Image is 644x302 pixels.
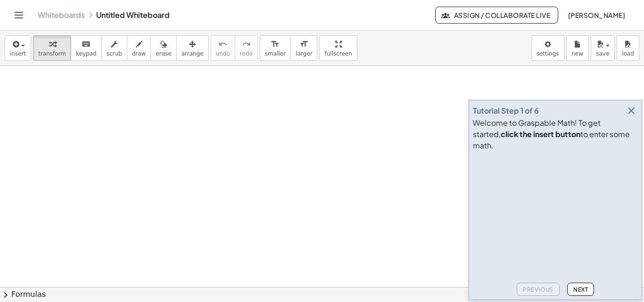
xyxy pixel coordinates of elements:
button: fullscreen [319,35,357,61]
button: format_sizesmaller [260,35,291,61]
span: fullscreen [324,50,352,57]
span: new [571,50,583,57]
button: transform [33,35,71,61]
a: Whiteboards [38,10,85,20]
span: load [622,50,634,57]
button: redoredo [235,35,258,61]
button: save [591,35,615,61]
button: arrange [176,35,209,61]
button: settings [531,35,564,61]
button: scrub [101,35,127,61]
button: Assign / Collaborate Live [435,7,558,24]
span: [PERSON_NAME] [568,11,625,19]
span: undo [216,50,230,57]
span: save [596,50,609,57]
span: larger [296,50,312,57]
span: draw [132,50,146,57]
button: keyboardkeypad [71,35,102,61]
i: format_size [271,39,280,50]
button: draw [127,35,151,61]
button: insert [5,35,31,61]
i: redo [242,39,251,50]
span: settings [537,50,559,57]
span: Assign / Collaborate Live [443,11,550,19]
button: undoundo [211,35,235,61]
b: click the insert button [501,129,580,139]
button: Next [567,283,594,296]
button: load [617,35,639,61]
i: format_size [299,39,308,50]
span: redo [240,50,253,57]
div: Tutorial Step 1 of 6 [473,105,539,116]
span: arrange [182,50,204,57]
span: erase [156,50,171,57]
i: keyboard [82,39,91,50]
button: erase [150,35,176,61]
button: format_sizelarger [290,35,317,61]
button: Toggle navigation [11,8,26,23]
span: smaller [265,50,286,57]
span: transform [38,50,66,57]
span: scrub [107,50,122,57]
span: keypad [76,50,97,57]
span: Next [573,286,588,293]
button: new [566,35,589,61]
div: Welcome to Graspable Math! To get started, to enter some math. [473,117,638,151]
i: undo [218,39,227,50]
button: [PERSON_NAME] [560,7,633,24]
span: insert [10,50,26,57]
